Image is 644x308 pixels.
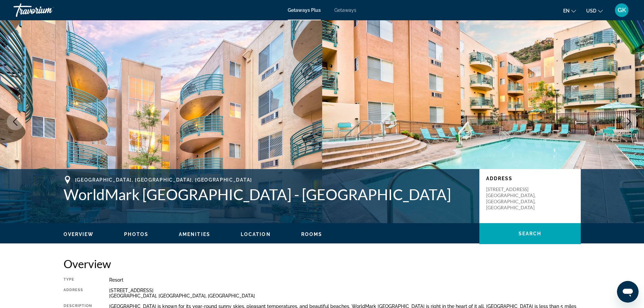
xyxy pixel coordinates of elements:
span: Overview [64,232,94,237]
span: USD [586,8,596,14]
div: Resort [109,277,581,283]
a: Travorium [14,1,81,19]
span: en [563,8,570,14]
div: [STREET_ADDRESS] [GEOGRAPHIC_DATA], [GEOGRAPHIC_DATA], [GEOGRAPHIC_DATA] [109,288,581,299]
button: Search [479,223,581,244]
span: Search [519,231,542,236]
button: Location [241,231,271,237]
div: Type [64,277,92,283]
iframe: Button to launch messaging window [617,281,639,303]
button: Change language [563,6,576,16]
a: Getaways Plus [288,7,321,13]
span: Photos [124,232,148,237]
button: Amenities [179,231,210,237]
button: Overview [64,231,94,237]
button: Photos [124,231,148,237]
p: [STREET_ADDRESS] [GEOGRAPHIC_DATA], [GEOGRAPHIC_DATA], [GEOGRAPHIC_DATA] [486,186,540,211]
h1: WorldMark [GEOGRAPHIC_DATA] - [GEOGRAPHIC_DATA] [64,186,473,203]
button: Rooms [301,231,323,237]
p: Address [486,176,574,181]
button: User Menu [613,3,630,17]
button: Previous image [7,113,24,130]
h2: Overview [64,257,581,270]
a: Getaways [334,7,356,13]
span: Location [241,232,271,237]
button: Change currency [586,6,603,16]
span: Amenities [179,232,210,237]
div: Address [64,288,92,299]
button: Next image [620,113,637,130]
span: Rooms [301,232,323,237]
span: [GEOGRAPHIC_DATA], [GEOGRAPHIC_DATA], [GEOGRAPHIC_DATA] [75,177,252,183]
span: GK [618,7,626,14]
